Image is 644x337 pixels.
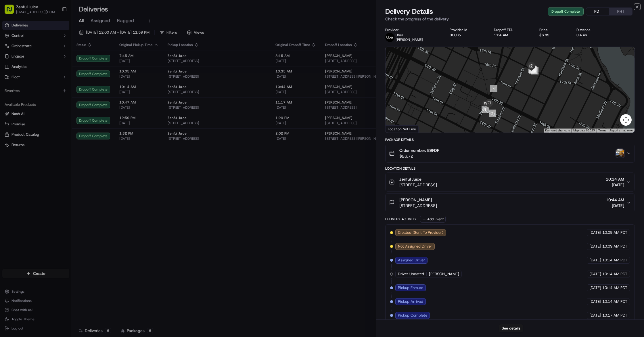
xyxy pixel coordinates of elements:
[398,258,425,263] span: Assigned Driver
[494,33,530,37] div: 1:24 AM
[387,125,406,133] img: Google
[589,271,601,277] span: [DATE]
[620,114,632,126] button: Map camera controls
[450,33,461,37] button: 0CCB5
[398,313,427,318] span: Pickup Complete
[20,61,73,65] div: We're available if you need us!
[602,299,627,304] span: 10:14 AM PDT
[385,33,394,42] img: uber-new-logo.jpeg
[6,23,105,32] p: Welcome 👋
[606,197,624,203] span: 10:44 AM
[15,37,103,43] input: Got a question? Start typing here...
[589,299,601,304] span: [DATE]
[6,55,16,65] img: 1736555255976-a54dd68f-1ca7-489b-9aae-adbdc363a1c4
[589,258,601,263] span: [DATE]
[98,57,105,64] button: Start new chat
[396,37,423,42] span: [PERSON_NAME]
[609,8,632,15] button: PHT
[385,166,635,171] div: Location Details
[385,7,433,16] span: Delivery Details
[6,6,17,17] img: Nash
[420,216,446,223] button: Add Event
[398,285,423,290] span: Pickup Enroute
[54,83,92,89] span: API Documentation
[602,285,627,290] span: 10:14 AM PDT
[387,125,406,133] a: Open this area in Google Maps (opens a new window)
[11,83,44,89] span: Knowledge Base
[589,313,601,318] span: [DATE]
[386,194,635,212] button: [PERSON_NAME][STREET_ADDRESS]10:44 AM[DATE]
[398,299,423,304] span: Pickup Arrived
[398,230,443,235] span: Created (Sent To Provider)
[586,8,609,15] button: PDT
[398,271,424,277] span: Driver Updated
[602,313,627,318] span: 10:17 AM PDT
[606,176,624,182] span: 10:14 AM
[576,28,608,32] div: Distance
[6,84,10,89] div: 📗
[386,173,635,191] button: Zenful Juice[STREET_ADDRESS]10:14 AM[DATE]
[450,28,485,32] div: Provider Id
[499,324,523,332] button: See details
[529,66,537,74] div: 1
[399,197,432,203] span: [PERSON_NAME]
[589,244,601,249] span: [DATE]
[41,97,70,102] a: Powered byPylon
[385,217,417,221] div: Delivery Activity
[545,129,570,133] button: Keyboard shortcuts
[494,28,530,32] div: Dropoff ETA
[386,125,419,133] div: Location Not Live
[46,81,95,91] a: 💻API Documentation
[602,258,627,263] span: 10:14 AM PDT
[399,148,439,153] span: Order number: B9FDF
[602,230,627,235] span: 10:09 AM PDT
[606,182,624,188] span: [DATE]
[610,129,633,132] a: Report a map error
[399,153,439,159] span: $26.72
[429,271,459,277] span: [PERSON_NAME]
[385,137,635,142] div: Package Details
[398,244,432,249] span: Not Assigned Driver
[490,85,497,92] div: 4
[598,129,606,132] a: Terms (opens in new tab)
[589,285,601,290] span: [DATE]
[589,230,601,235] span: [DATE]
[386,144,635,162] button: Order number: B9FDF$26.72photo_proof_of_delivery image
[576,33,608,37] div: 0.4 mi
[573,129,595,132] span: Map data ©2025
[602,244,627,249] span: 10:09 AM PDT
[531,67,538,74] div: 3
[49,84,53,89] div: 💻
[57,97,70,102] span: Pylon
[399,182,437,188] span: [STREET_ADDRESS]
[602,271,627,277] span: 10:14 AM PDT
[616,149,624,157] img: photo_proof_of_delivery image
[385,16,635,22] p: Check the progress of the delivery
[399,176,421,182] span: Zenful Juice
[396,33,423,37] p: Uber
[539,28,567,32] div: Price
[606,203,624,208] span: [DATE]
[20,55,94,61] div: Start new chat
[482,106,489,113] div: 6
[3,81,46,91] a: 📗Knowledge Base
[489,110,496,117] div: 5
[385,28,440,32] div: Provider
[399,203,437,208] span: [STREET_ADDRESS]
[539,33,567,37] div: $6.89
